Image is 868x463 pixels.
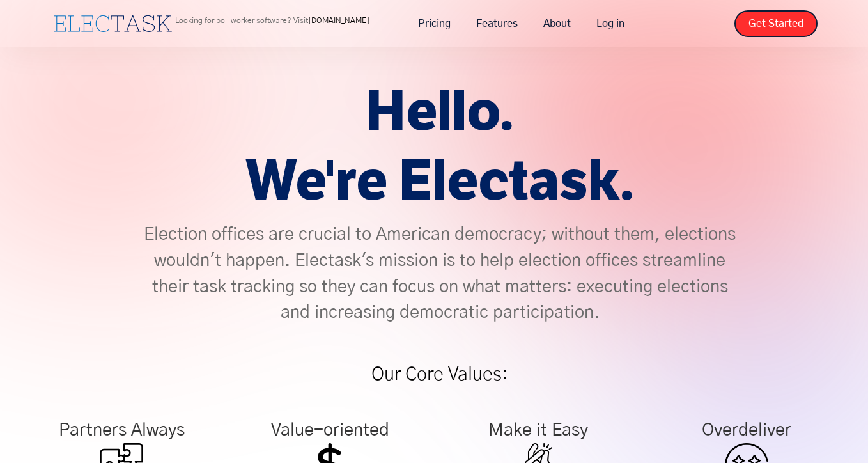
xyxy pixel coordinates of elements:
[734,10,818,37] a: Get Started
[139,352,740,398] h1: Our Core Values:
[531,10,584,37] a: About
[139,77,740,216] h1: Hello. We're Electask.
[440,424,636,437] div: Make it Easy
[649,424,844,437] div: Overdeliver
[405,10,463,37] a: Pricing
[463,10,531,37] a: Features
[232,424,428,437] div: Value-oriented
[24,424,219,437] div: Partners Always
[139,222,740,326] p: Election offices are crucial to American democracy; without them, elections wouldn't happen. Elec...
[308,17,369,24] a: [DOMAIN_NAME]
[175,17,369,24] p: Looking for poll worker software? Visit
[50,12,175,35] a: home
[584,10,637,37] a: Log in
